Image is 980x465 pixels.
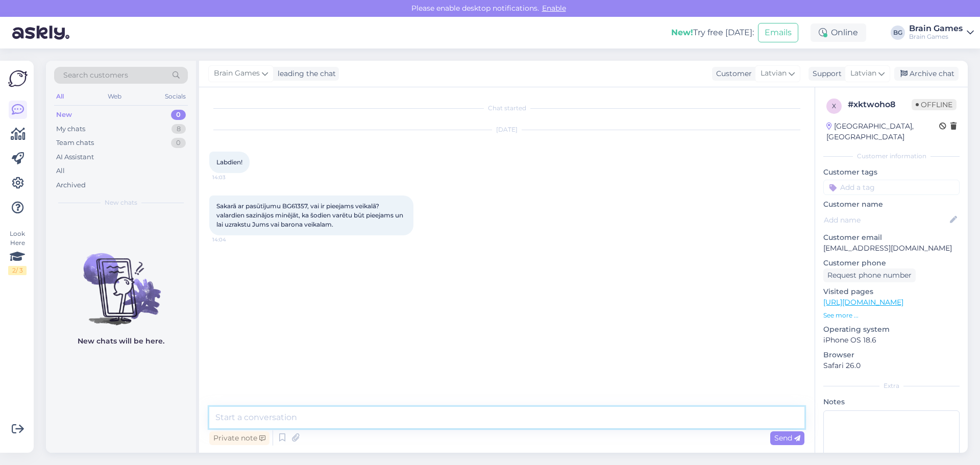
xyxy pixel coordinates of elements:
[823,258,960,268] p: Customer phone
[712,68,752,79] div: Customer
[8,229,27,275] div: Look Here
[909,25,974,41] a: Brain GamesBrain Games
[56,124,85,134] div: My chats
[209,431,269,445] div: Private note
[823,397,960,407] p: Notes
[671,28,693,37] b: New!
[761,68,787,79] span: Latvian
[46,235,196,327] img: No chats
[823,360,960,371] p: Safari 26.0
[539,4,569,13] span: Enable
[823,152,960,161] div: Customer information
[209,125,804,134] div: [DATE]
[671,27,754,39] div: Try free [DATE]:
[54,90,66,103] div: All
[832,102,836,110] span: x
[811,23,866,42] div: Online
[56,152,94,162] div: AI Assistant
[171,124,186,134] div: 8
[274,68,336,79] div: leading the chat
[823,167,960,178] p: Customer tags
[823,286,960,297] p: Visited pages
[8,266,27,275] div: 2 / 3
[823,268,916,282] div: Request phone number
[8,69,28,88] img: Askly Logo
[823,232,960,243] p: Customer email
[216,158,242,166] span: Labdien!
[214,68,260,79] span: Brain Games
[848,99,912,111] div: # xktwoho8
[212,236,251,243] span: 14:04
[824,214,948,226] input: Add name
[909,25,963,33] div: Brain Games
[823,335,960,346] p: iPhone OS 18.6
[171,138,186,148] div: 0
[209,104,804,113] div: Chat started
[758,23,798,42] button: Emails
[63,70,128,81] span: Search customers
[808,68,842,79] div: Support
[823,381,960,390] div: Extra
[823,311,960,320] p: See more ...
[56,180,86,190] div: Archived
[56,138,94,148] div: Team chats
[56,110,72,120] div: New
[912,99,957,110] span: Offline
[823,243,960,254] p: [EMAIL_ADDRESS][DOMAIN_NAME]
[774,433,800,443] span: Send
[106,90,124,103] div: Web
[78,336,164,347] p: New chats will be here.
[216,202,405,228] span: Sakarā ar pasūtījumu BG61357, vai ir pieejams veikalā? valardien sazinājos minējāt, ka šodien var...
[823,324,960,335] p: Operating system
[894,67,959,81] div: Archive chat
[850,68,876,79] span: Latvian
[163,90,188,103] div: Socials
[823,199,960,210] p: Customer name
[823,180,960,195] input: Add a tag
[56,166,65,176] div: All
[826,121,939,142] div: [GEOGRAPHIC_DATA], [GEOGRAPHIC_DATA]
[909,33,963,41] div: Brain Games
[891,26,905,40] div: BG
[823,298,903,307] a: [URL][DOMAIN_NAME]
[212,174,251,181] span: 14:03
[823,350,960,360] p: Browser
[105,198,137,207] span: New chats
[171,110,186,120] div: 0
